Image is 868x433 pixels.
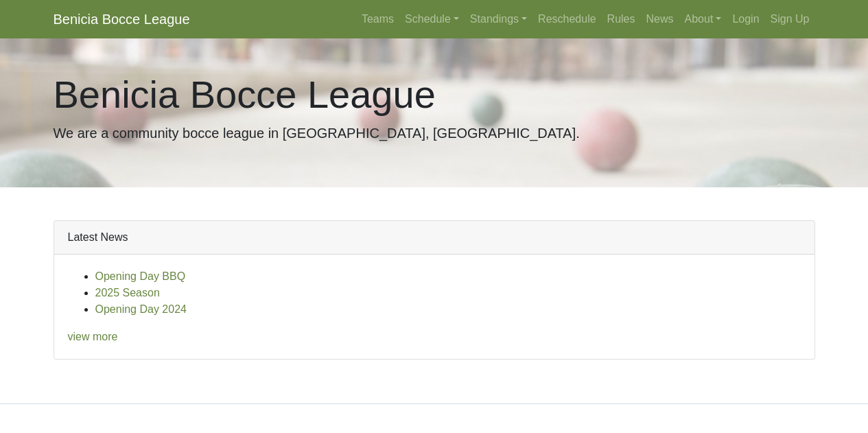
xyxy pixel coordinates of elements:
a: Benicia Bocce League [54,5,190,33]
a: view more [68,331,118,342]
div: Latest News [54,221,814,255]
a: About [679,5,727,33]
a: Reschedule [532,5,602,33]
a: Schedule [399,5,465,33]
a: Rules [602,5,641,33]
a: Sign Up [765,5,815,33]
a: Opening Day BBQ [95,270,186,282]
a: News [641,5,679,33]
a: Standings [465,5,532,33]
a: Teams [356,5,399,33]
h1: Benicia Bocce League [54,71,815,117]
a: 2025 Season [95,287,160,299]
p: We are a community bocce league in [GEOGRAPHIC_DATA], [GEOGRAPHIC_DATA]. [54,123,815,143]
a: Opening Day 2024 [95,303,187,315]
a: Login [727,5,764,33]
